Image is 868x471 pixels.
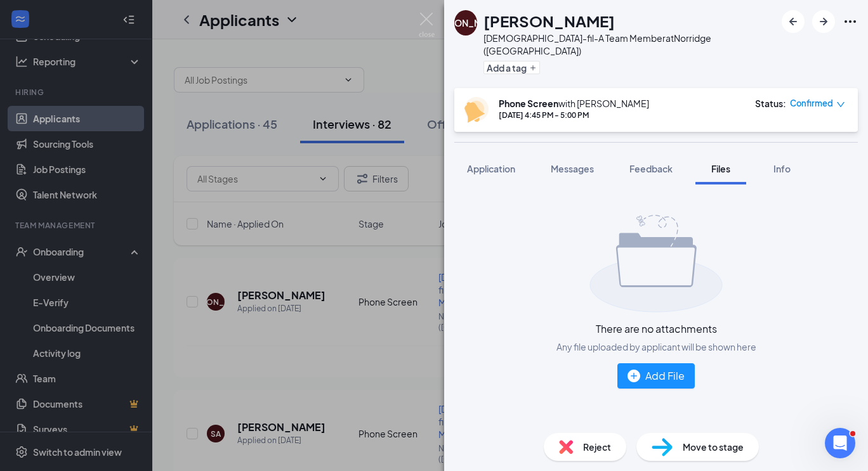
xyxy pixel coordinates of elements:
button: ArrowLeftNew [782,10,805,33]
span: Messages [551,163,594,174]
button: ArrowRight [812,10,835,33]
iframe: Intercom live chat [825,428,855,458]
svg: Plus [529,64,537,72]
span: Confirmed [790,97,833,110]
div: with [PERSON_NAME] [499,97,649,110]
div: [DEMOGRAPHIC_DATA]-fil-A Team Member at Norridge ([GEOGRAPHIC_DATA]) [483,32,775,57]
span: Move to stage [683,440,744,454]
span: Info [773,163,791,174]
span: Feedback [629,163,673,174]
div: Status : [755,97,786,110]
span: Files [711,163,730,174]
span: Reject [583,440,611,454]
button: Add File [617,363,695,389]
div: Any file uploaded by applicant will be shown here [556,340,756,353]
b: Phone Screen [499,98,558,109]
div: There are no attachments [596,323,717,335]
svg: ArrowLeftNew [786,14,801,29]
h1: [PERSON_NAME] [483,10,615,32]
span: Application [467,163,515,174]
svg: ArrowRight [816,14,831,29]
button: PlusAdd a tag [483,61,540,74]
span: down [836,100,845,109]
div: [PERSON_NAME] [429,16,503,29]
div: Add File [628,368,685,384]
svg: Ellipses [843,14,858,29]
div: [DATE] 4:45 PM - 5:00 PM [499,110,649,120]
